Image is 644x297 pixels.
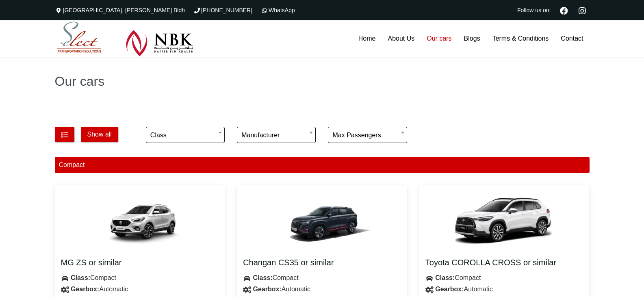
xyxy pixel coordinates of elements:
a: Our cars [421,20,458,57]
div: Compact [55,272,225,284]
a: About Us [382,20,421,57]
strong: Class: [435,274,455,281]
div: Automatic [55,284,225,295]
a: Changan CS35 or similar [243,257,401,270]
strong: Gearbox: [71,286,99,293]
strong: Class: [253,274,273,281]
a: Instagram [575,6,590,15]
img: Changan CS35 or similar [273,191,371,252]
strong: Gearbox: [253,286,282,293]
span: Manufacturer [237,127,316,143]
a: Blogs [458,20,486,57]
a: Facebook [557,6,571,15]
strong: Class: [71,274,90,281]
div: Compact [237,272,407,284]
span: Class [146,127,225,143]
h1: Our cars [55,75,590,88]
img: MG ZS or similar [91,191,189,252]
div: Automatic [237,284,407,295]
a: Contact [555,20,589,57]
button: Show all [81,127,118,142]
a: [PHONE_NUMBER] [193,7,252,13]
div: Automatic [419,284,590,295]
img: Select Rent a Car [57,22,193,56]
span: Max passengers [328,127,407,143]
a: Home [352,20,382,57]
span: Class [150,127,220,143]
a: Toyota COROLLA CROSS or similar [425,257,583,270]
span: Max passengers [332,127,402,143]
strong: Gearbox: [435,286,464,293]
a: MG ZS or similar [61,257,219,270]
img: Toyota COROLLA CROSS or similar [455,191,553,252]
span: Manufacturer [241,127,311,143]
a: WhatsApp [260,7,295,13]
div: Compact [419,272,590,284]
div: Compact [55,157,590,173]
a: Terms & Conditions [486,20,555,57]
